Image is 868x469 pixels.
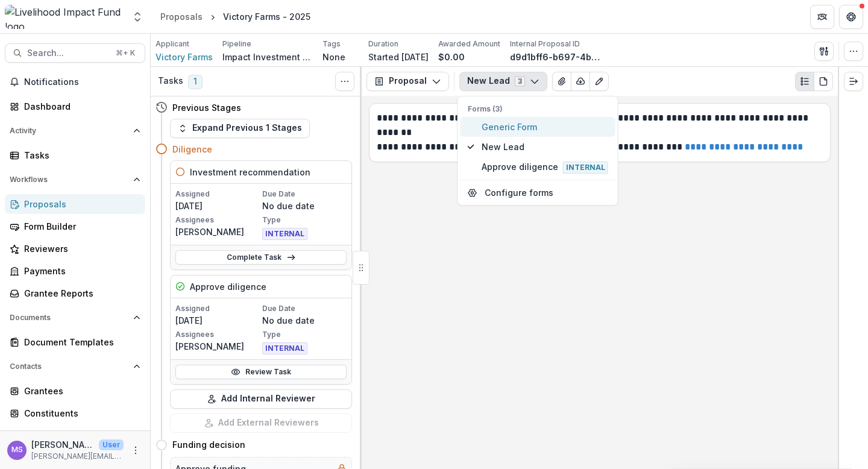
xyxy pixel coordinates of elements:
[438,39,500,49] p: Awarded Amount
[175,365,347,379] a: Review Task
[839,5,863,29] button: Get Help
[438,51,465,63] p: $0.00
[24,149,136,162] div: Tasks
[24,100,136,113] div: Dashboard
[24,385,136,397] div: Grantees
[156,8,315,25] nav: breadcrumb
[5,357,145,376] button: Open Contacts
[262,215,347,225] p: Type
[160,10,203,23] div: Proposals
[172,143,212,156] h4: Diligence
[190,280,266,293] h5: Approve diligence
[31,438,94,451] p: [PERSON_NAME]
[170,389,352,409] button: Add Internal Reviewer
[5,96,145,116] a: Dashboard
[156,8,207,25] a: Proposals
[5,261,145,281] a: Payments
[322,51,345,63] p: None
[188,75,203,89] span: 1
[172,438,245,451] h4: Funding decision
[11,446,23,454] div: Monica Swai
[223,10,310,23] div: Victory Farms - 2025
[482,160,608,174] span: Approve diligence
[335,72,354,91] button: Toggle View Cancelled Tasks
[262,303,347,314] p: Due Date
[5,332,145,352] a: Document Templates
[175,250,347,265] a: Complete Task
[552,72,571,91] button: View Attached Files
[262,329,347,340] p: Type
[10,127,128,135] span: Activity
[24,336,136,348] div: Document Templates
[175,225,260,238] p: [PERSON_NAME]
[5,170,145,189] button: Open Workflows
[24,407,136,420] div: Constituents
[10,313,128,322] span: Documents
[27,48,108,58] span: Search...
[5,426,145,445] a: Communications
[190,166,310,178] h5: Investment recommendation
[113,46,137,60] div: ⌘ + K
[175,329,260,340] p: Assignees
[170,414,352,433] button: Add External Reviewers
[99,439,124,450] p: User
[24,77,140,87] span: Notifications
[128,443,143,458] button: More
[170,119,310,138] button: Expand Previous 1 Stages
[156,39,189,49] p: Applicant
[814,72,833,91] button: PDF view
[175,215,260,225] p: Assignees
[5,239,145,259] a: Reviewers
[24,242,136,255] div: Reviewers
[24,198,136,210] div: Proposals
[510,51,600,63] p: d9d1bff6-b697-4b17-99e0-590723a104c5
[262,189,347,200] p: Due Date
[844,72,863,91] button: Expand right
[5,216,145,236] a: Form Builder
[24,287,136,300] div: Grantee Reports
[158,76,183,86] h3: Tasks
[5,43,145,63] button: Search...
[482,140,608,153] span: New Lead
[510,39,580,49] p: Internal Proposal ID
[10,175,128,184] span: Workflows
[5,308,145,327] button: Open Documents
[590,72,609,91] button: Edit as form
[262,314,347,327] p: No due date
[459,72,547,91] button: New Lead3
[175,314,260,327] p: [DATE]
[482,121,608,133] span: Generic Form
[175,189,260,200] p: Assigned
[24,265,136,277] div: Payments
[24,220,136,233] div: Form Builder
[5,121,145,140] button: Open Activity
[810,5,834,29] button: Partners
[172,101,241,114] h4: Previous Stages
[175,340,260,353] p: [PERSON_NAME]
[175,303,260,314] p: Assigned
[5,5,124,29] img: Livelihood Impact Fund logo
[262,228,307,240] span: INTERNAL
[5,283,145,303] a: Grantee Reports
[5,403,145,423] a: Constituents
[795,72,814,91] button: Plaintext view
[468,104,608,115] p: Forms (3)
[5,381,145,401] a: Grantees
[368,51,429,63] p: Started [DATE]
[156,51,213,63] a: Victory Farms
[563,162,608,174] span: Internal
[24,429,136,442] div: Communications
[5,72,145,92] button: Notifications
[222,51,313,63] p: Impact Investment & Riziki Pipeline
[368,39,398,49] p: Duration
[10,362,128,371] span: Contacts
[5,194,145,214] a: Proposals
[366,72,449,91] button: Proposal
[262,342,307,354] span: INTERNAL
[5,145,145,165] a: Tasks
[31,451,124,462] p: [PERSON_NAME][EMAIL_ADDRESS][DOMAIN_NAME]
[175,200,260,212] p: [DATE]
[129,5,146,29] button: Open entity switcher
[222,39,251,49] p: Pipeline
